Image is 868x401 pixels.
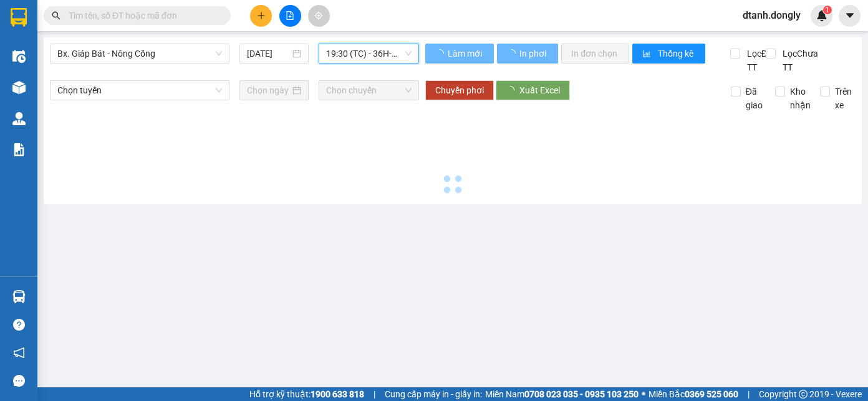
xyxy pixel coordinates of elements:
[632,44,705,64] button: bar-chartThống kê
[12,50,26,63] img: warehouse-icon
[524,389,639,399] strong: 0708 023 035 - 0935 103 250
[311,389,364,399] strong: 1900 633 818
[12,143,26,156] img: solution-icon
[816,10,827,21] img: icon-new-feature
[247,47,290,60] input: 11/09/2025
[425,80,494,100] button: Chuyển phơi
[435,49,446,58] span: loading
[844,10,856,21] span: caret-down
[279,5,301,27] button: file-add
[485,387,639,401] span: Miền Nam
[733,7,811,23] span: dtanh.dongly
[12,81,26,94] img: warehouse-icon
[519,47,548,60] span: In phơi
[830,85,857,112] span: Trên xe
[506,86,519,95] span: loading
[13,347,25,359] span: notification
[741,85,768,112] span: Đã giao
[839,5,861,27] button: caret-down
[799,390,808,399] span: copyright
[35,82,103,109] strong: PHIẾU BIÊN NHẬN
[425,44,494,64] button: Làm mới
[247,83,290,97] input: Chọn ngày
[658,47,695,60] span: Thống kê
[314,11,323,20] span: aim
[286,11,294,20] span: file-add
[250,5,272,27] button: plus
[497,44,558,64] button: In phơi
[496,80,570,100] button: Xuất Excel
[326,81,412,100] span: Chọn chuyến
[742,47,774,74] span: Lọc Đã TT
[52,11,60,20] span: search
[642,392,645,397] span: ⚪️
[13,375,25,387] span: message
[12,290,26,303] img: warehouse-icon
[36,53,102,80] span: SĐT XE 0904 729 427
[561,44,629,64] button: In đơn chọn
[778,47,820,74] span: Lọc Chưa TT
[385,387,482,401] span: Cung cấp máy in - giấy in:
[69,9,216,22] input: Tìm tên, số ĐT hoặc mã đơn
[649,387,738,401] span: Miền Bắc
[57,81,222,100] span: Chọn tuyến
[13,319,25,331] span: question-circle
[11,8,27,27] img: logo-vxr
[507,49,518,58] span: loading
[308,5,330,27] button: aim
[785,85,816,112] span: Kho nhận
[249,387,364,401] span: Hỗ trợ kỹ thuật:
[257,11,266,20] span: plus
[29,10,108,50] strong: CHUYỂN PHÁT NHANH ĐÔNG LÝ
[823,6,832,14] sup: 1
[642,49,653,59] span: bar-chart
[374,387,375,401] span: |
[448,47,484,60] span: Làm mới
[110,64,184,77] span: GP1109250390
[57,44,222,63] span: Bx. Giáp Bát - Nông Cống
[6,43,27,87] img: logo
[519,83,560,97] span: Xuất Excel
[12,112,26,125] img: warehouse-icon
[825,6,829,14] span: 1
[326,44,412,63] span: 19:30 (TC) - 36H-090.71
[748,387,750,401] span: |
[685,389,738,399] strong: 0369 525 060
